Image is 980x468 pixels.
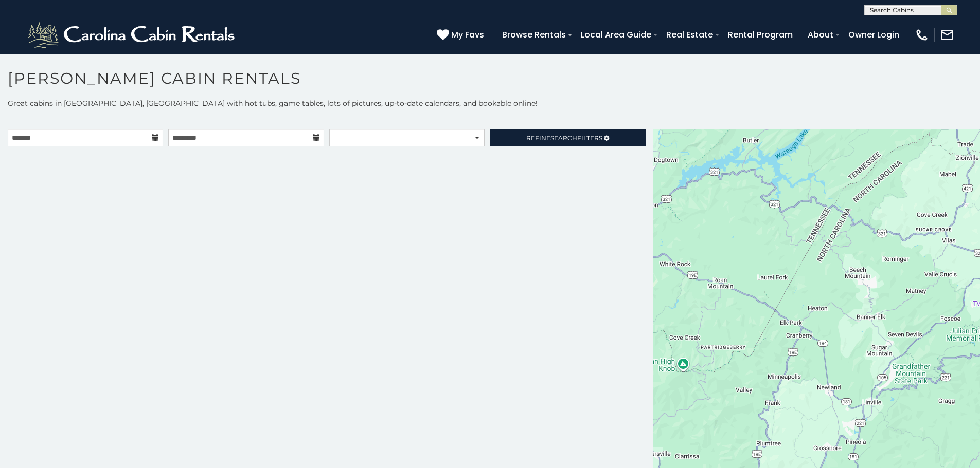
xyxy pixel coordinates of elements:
[26,20,239,50] img: White-1-2.png
[940,28,954,42] img: mail-regular-white.png
[803,26,839,44] a: About
[915,28,929,42] img: phone-regular-white.png
[437,28,487,42] a: My Favs
[576,26,656,44] a: Local Area Guide
[490,129,645,146] a: RefineSearchFilters
[723,26,798,44] a: Rental Program
[451,28,484,41] span: My Favs
[526,134,602,142] span: Refine Filters
[497,26,571,44] a: Browse Rentals
[550,134,577,142] span: Search
[843,26,904,44] a: Owner Login
[661,26,718,44] a: Real Estate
